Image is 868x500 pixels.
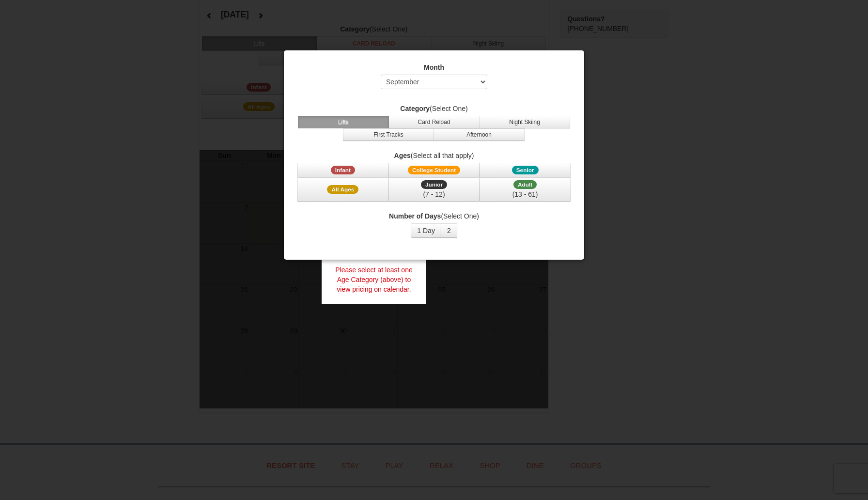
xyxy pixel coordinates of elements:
button: 1 Day [411,223,441,238]
strong: Category [400,105,430,112]
button: Infant [297,163,388,177]
button: Senior [480,163,571,177]
button: Afternoon [434,128,525,141]
label: (Select One) [296,211,572,221]
div: (13 - 61) [486,189,564,199]
span: All Ages [327,185,358,194]
button: College Student [388,163,480,177]
span: Adult [513,180,537,189]
label: (Select One) [296,104,572,113]
button: Lifts [298,116,389,128]
div: (7 - 12) [395,189,473,199]
strong: Number of Days [389,212,441,220]
span: Senior [512,166,539,174]
button: Junior (7 - 12) [388,177,480,202]
button: 2 [441,223,457,238]
span: Junior [421,180,447,189]
strong: Month [424,63,444,71]
label: (Select all that apply) [296,151,572,160]
button: Card Reload [388,116,480,128]
button: Night Skiing [479,116,570,128]
button: All Ages [297,177,388,202]
span: Infant [331,166,355,174]
button: First Tracks [343,128,434,141]
span: College Student [408,166,460,174]
strong: Ages [394,152,411,159]
div: Please select at least one Age Category (above) to view pricing on calendar. [322,255,426,304]
button: Adult (13 - 61) [480,177,571,202]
